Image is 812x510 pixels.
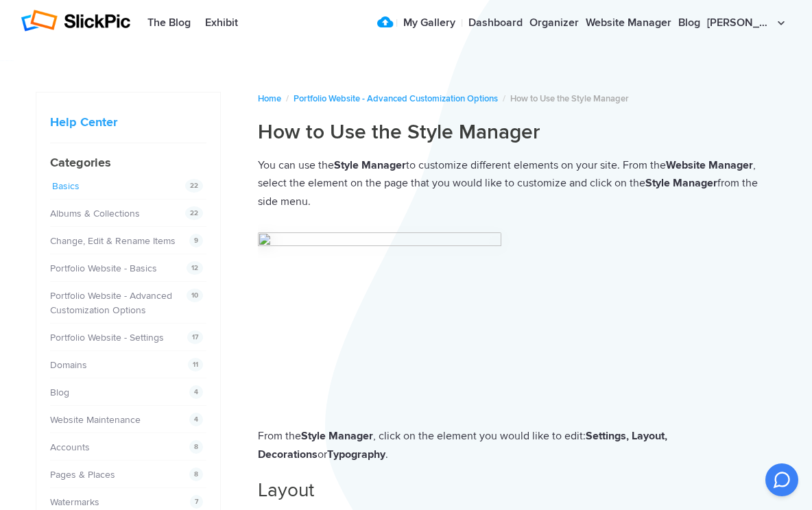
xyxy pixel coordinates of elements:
[50,359,87,371] a: Domains
[327,448,385,461] strong: Typography
[503,93,505,104] span: /
[185,206,203,220] span: 22
[50,114,117,130] a: Help Center
[510,93,629,104] span: How to Use the Style Manager
[50,332,164,343] a: Portfolio Website - Settings
[50,263,157,274] a: Portfolio Website - Basics
[188,358,203,372] span: 11
[294,93,498,104] a: Portfolio Website - Advanced Customization Options
[190,495,203,509] span: 7
[286,93,289,104] span: /
[187,330,203,344] span: 17
[187,289,203,302] span: 10
[301,429,373,443] strong: Style Manager
[187,261,203,275] span: 12
[50,441,90,453] a: Accounts
[50,469,115,481] a: Pages & Places
[189,385,203,399] span: 4
[258,156,776,211] p: You can use the to customize different elements on your site. From the , select the element on th...
[185,179,203,193] span: 22
[50,208,140,219] a: Albums & Collections
[50,496,99,508] a: Watermarks
[52,180,80,192] a: Basics
[189,413,203,426] span: 4
[645,176,717,190] strong: Style Manager
[666,158,753,172] strong: Website Manager
[258,93,281,104] a: Home
[258,429,667,461] strong: Settings, Layout, Decorations
[258,119,776,145] h1: How to Use the Style Manager
[258,477,776,504] h2: Layout
[50,290,172,316] a: Portfolio Website - Advanced Customization Options
[50,154,206,172] h4: Categories
[189,440,203,454] span: 8
[258,427,776,463] p: From the , click on the element you would like to edit: or .
[334,158,406,172] strong: Style Manager
[189,467,203,481] span: 8
[50,235,176,247] a: Change, Edit & Rename Items
[50,387,69,398] a: Blog
[50,414,141,426] a: Website Maintenance
[189,234,203,247] span: 9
